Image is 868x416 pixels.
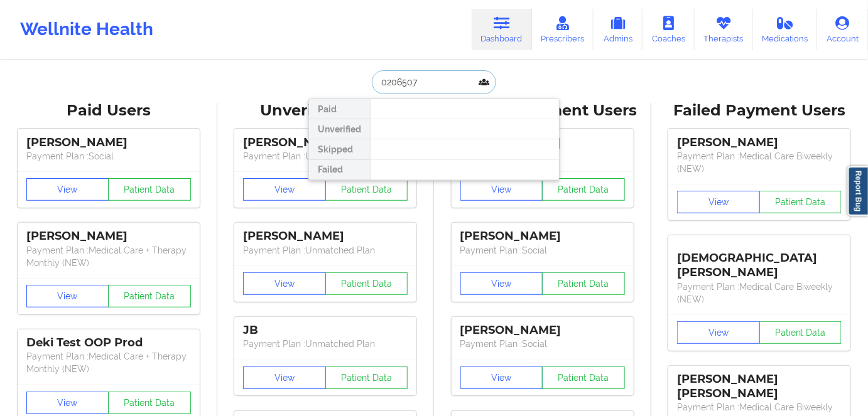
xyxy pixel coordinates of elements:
[243,150,408,163] p: Payment Plan : Unmatched Plan
[460,178,543,201] button: View
[695,9,753,50] a: Therapists
[759,191,842,213] button: Patient Data
[460,244,625,257] p: Payment Plan : Social
[460,272,543,295] button: View
[9,101,209,120] div: Paid Users
[26,350,191,375] p: Payment Plan : Medical Care + Therapy Monthly (NEW)
[460,366,543,389] button: View
[26,392,109,414] button: View
[848,166,868,216] a: Report Bug
[759,321,842,344] button: Patient Data
[753,9,818,50] a: Medications
[472,9,532,50] a: Dashboard
[325,366,408,389] button: Patient Data
[532,9,594,50] a: Prescribers
[26,285,109,307] button: View
[542,178,625,201] button: Patient Data
[677,191,760,213] button: View
[817,9,868,50] a: Account
[677,321,760,344] button: View
[26,229,191,243] div: [PERSON_NAME]
[594,9,643,50] a: Admins
[243,244,408,257] p: Payment Plan : Unmatched Plan
[26,336,191,350] div: Deki Test OOP Prod
[243,178,326,201] button: View
[309,160,370,180] div: Failed
[243,272,326,295] button: View
[460,323,625,338] div: [PERSON_NAME]
[26,178,109,201] button: View
[243,323,408,338] div: JB
[309,119,370,139] div: Unverified
[677,372,842,401] div: [PERSON_NAME] [PERSON_NAME]
[108,392,191,414] button: Patient Data
[677,150,842,175] p: Payment Plan : Medical Care Biweekly (NEW)
[108,285,191,307] button: Patient Data
[309,99,370,119] div: Paid
[108,178,191,201] button: Patient Data
[542,272,625,295] button: Patient Data
[243,338,408,350] p: Payment Plan : Unmatched Plan
[26,150,191,163] p: Payment Plan : Social
[677,136,842,150] div: [PERSON_NAME]
[26,136,191,150] div: [PERSON_NAME]
[460,229,625,243] div: [PERSON_NAME]
[660,101,860,120] div: Failed Payment Users
[325,178,408,201] button: Patient Data
[226,101,426,120] div: Unverified Users
[460,338,625,350] p: Payment Plan : Social
[325,272,408,295] button: Patient Data
[243,366,326,389] button: View
[677,280,842,306] p: Payment Plan : Medical Care Biweekly (NEW)
[309,139,370,159] div: Skipped
[26,244,191,269] p: Payment Plan : Medical Care + Therapy Monthly (NEW)
[677,242,842,280] div: [DEMOGRAPHIC_DATA][PERSON_NAME]
[243,136,408,150] div: [PERSON_NAME]
[243,229,408,243] div: [PERSON_NAME]
[542,366,625,389] button: Patient Data
[643,9,695,50] a: Coaches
